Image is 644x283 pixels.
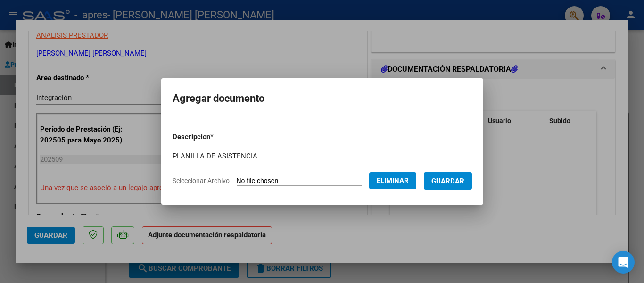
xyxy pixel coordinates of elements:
h2: Agregar documento [173,90,472,108]
button: Guardar [424,172,472,190]
div: Open Intercom Messenger [612,251,635,274]
p: Descripcion [173,132,263,142]
span: Guardar [431,177,464,185]
span: Eliminar [377,176,409,185]
button: Eliminar [369,172,416,189]
span: Seleccionar Archivo [173,177,230,184]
